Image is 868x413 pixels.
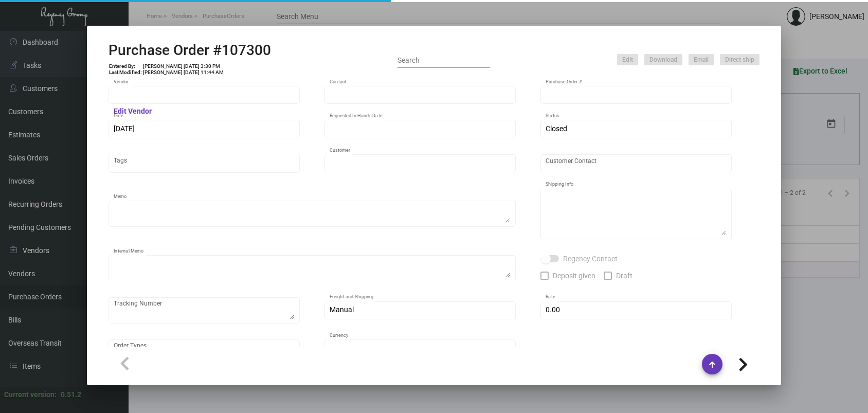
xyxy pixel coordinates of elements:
span: Closed [546,124,567,133]
span: Edit [622,56,633,64]
td: [PERSON_NAME] [DATE] 11:44 AM [142,69,224,76]
td: Entered By: [109,63,142,69]
span: Regency Contact [563,253,618,265]
span: Download [649,56,677,64]
span: Manual [330,306,354,314]
button: Edit [617,54,638,65]
mat-hint: Edit Vendor [114,107,152,116]
div: Current version: [4,389,57,400]
td: Last Modified: [109,69,142,76]
span: Deposit given [553,270,595,282]
span: Email [694,56,709,64]
button: Download [644,54,682,65]
span: Direct ship [725,56,754,64]
td: [PERSON_NAME] [DATE] 3:30 PM [142,63,224,69]
div: 0.51.2 [61,389,81,400]
button: Email [689,54,714,65]
button: Direct ship [720,54,759,65]
span: Draft [616,270,632,282]
h2: Purchase Order #107300 [109,42,271,59]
